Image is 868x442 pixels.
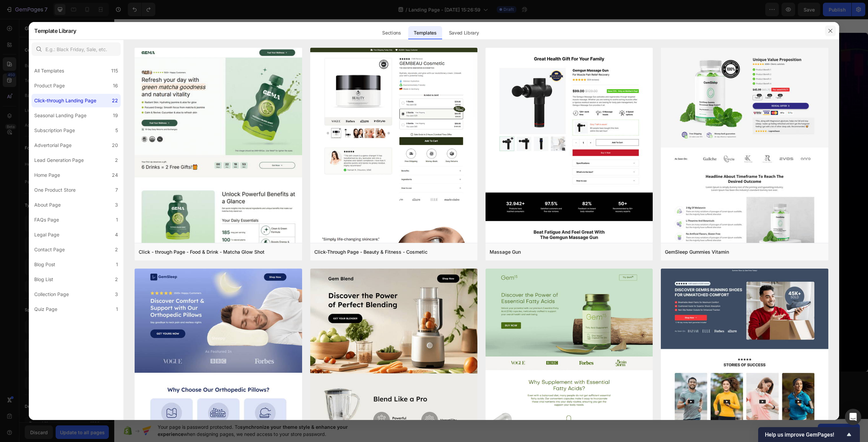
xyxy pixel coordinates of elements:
[115,156,118,164] div: 2
[34,141,72,149] div: Advertorial Page
[208,267,269,274] p: 2000+ 5-Star Reviews
[115,186,118,194] div: 7
[113,111,118,120] div: 19
[34,231,59,239] div: Legal Page
[314,248,428,256] div: Click-Through Page - Beauty & Fitness - Cosmetic
[113,82,118,90] div: 16
[174,247,317,262] button: <p><strong>Unlock My Free Trial — Let's See Profits First</strong></p><p>&nbsp;</p>
[34,305,57,313] div: Quiz Page
[139,248,264,256] div: Click - through Page - Food & Drink - Matcha Glow Shot
[174,234,371,240] p: Start with a Only pay us when you are ready.
[32,42,121,56] input: E.g.: Black Friday, Sale, etc.
[665,248,729,256] div: GemSleep Gummies Vitamin
[34,67,64,75] div: All Templates
[111,67,118,75] div: 115
[116,260,118,269] div: 1
[34,246,65,254] div: Contact Page
[116,305,118,313] div: 1
[115,126,118,134] div: 5
[115,201,118,209] div: 3
[34,111,86,120] div: Seasonal Landing Page
[34,156,84,164] div: Lead Generation Page
[34,186,76,194] div: One Product Store
[263,233,265,241] strong: .
[208,233,263,241] strong: 30-Day Free-Trial
[34,171,60,179] div: Home Page
[115,275,118,283] div: 2
[115,290,118,298] div: 3
[34,201,61,209] div: About Page
[112,171,118,179] div: 24
[765,432,845,438] span: Help us improve GemPages!
[34,260,55,269] div: Blog Post
[174,220,277,229] span: Thousands of users achieved up to
[174,173,348,195] span: Stop wasting hours a day trading or chasing signals
[34,275,53,283] div: Blog List
[845,409,861,425] div: Open Intercom Messenger
[443,26,485,40] div: Saved Library
[422,66,540,300] img: gempages_586241475050734275-2dd62ab8-bb4f-4c27-bfc1-3db7e8ba4fd4.png
[116,216,118,224] div: 1
[34,290,69,298] div: Collection Page
[279,220,341,229] strong: 63% Monthly Gains.
[174,201,367,216] span: AlgoVolt runs 24/7 with proven, risk-managed strategies — So you can grow your account while you ...
[182,250,301,257] strong: Unlock My Free Trial — Let's See Profits First
[112,97,118,105] div: 22
[408,26,442,40] div: Templates
[174,92,372,167] h2: The You Want — On Autopilot
[490,248,521,256] div: Massage Gun
[112,141,118,149] div: 20
[115,246,118,254] div: 2
[34,22,76,40] h2: Template Library
[34,216,59,224] div: FAQs Page
[765,430,853,439] button: Show survey - Help us improve GemPages!
[34,126,75,134] div: Subscription Page
[34,82,65,90] div: Product Page
[34,97,96,105] div: Click-through Landing Page
[115,231,118,239] div: 4
[215,90,287,119] span: Profits
[377,26,406,40] div: Sections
